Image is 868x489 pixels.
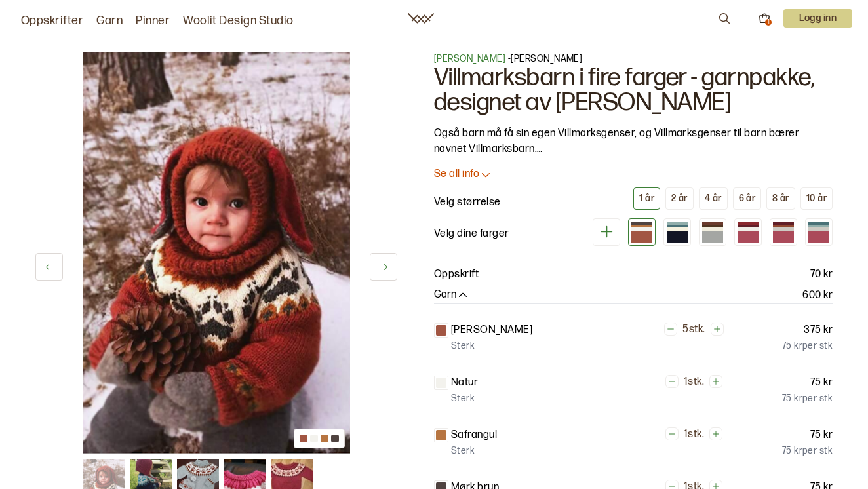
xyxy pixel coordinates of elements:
div: Elly (utsolgt) [805,218,833,246]
p: 75 kr per stk [782,340,833,353]
p: 75 kr [810,427,833,443]
a: Woolit [408,13,434,24]
div: 10 år [806,193,827,205]
p: Sterk [451,444,475,458]
div: Grå og kobber [699,218,726,246]
div: 1 år [639,193,654,205]
button: 10 år [800,187,833,210]
img: Bilde av oppskrift [83,52,350,454]
p: Se all info [434,168,479,182]
p: Logg inn [783,9,852,28]
p: 375 kr [804,323,833,338]
a: Woolit Design Studio [183,12,294,30]
button: 1 år [633,187,660,210]
p: Velg størrelse [434,195,501,210]
p: - [PERSON_NAME] [434,52,833,66]
p: Oppskrift [434,267,479,283]
a: [PERSON_NAME] [434,53,505,64]
div: 6 år [739,193,756,205]
button: User dropdown [783,9,852,28]
div: Elida (utsolgt) [770,218,797,246]
p: 70 kr [810,267,833,283]
p: 1 stk. [684,428,704,442]
p: Sterk [451,340,475,353]
div: Indigoblå og petrol (utsolgt) [663,218,691,246]
div: 1 [765,19,772,26]
button: Se all info [434,168,833,182]
a: Oppskrifter [21,12,83,30]
p: 75 kr per stk [782,444,833,458]
p: Safrangul [451,427,497,443]
div: Brent oransje sterk [628,218,656,246]
p: Natur [451,375,478,391]
button: 8 år [766,187,795,210]
a: Pinner [136,12,170,30]
p: Velg dine farger [434,226,509,242]
p: [PERSON_NAME] [451,323,532,338]
div: Rosa og Rød (utsolgt) [734,218,762,246]
button: 1 [759,12,770,24]
p: 5 stk. [682,323,705,337]
p: Sterk [451,392,475,405]
button: 4 år [699,187,728,210]
button: Garn [434,288,469,302]
a: Garn [96,12,123,30]
p: Også barn må få sin egen Villmarksgenser, og Villmarksgenser til barn bærer navnet Villmarksbarn. [434,126,833,157]
div: 2 år [671,193,688,205]
button: 6 år [733,187,762,210]
button: 2 år [665,187,694,210]
p: 600 kr [802,288,833,303]
div: 4 år [705,193,722,205]
p: 75 kr [810,375,833,391]
p: 1 stk. [684,376,704,389]
div: 8 år [772,193,789,205]
h1: Villmarksbarn i fire farger - garnpakke, designet av [PERSON_NAME] [434,66,833,115]
p: 75 kr per stk [782,392,833,405]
